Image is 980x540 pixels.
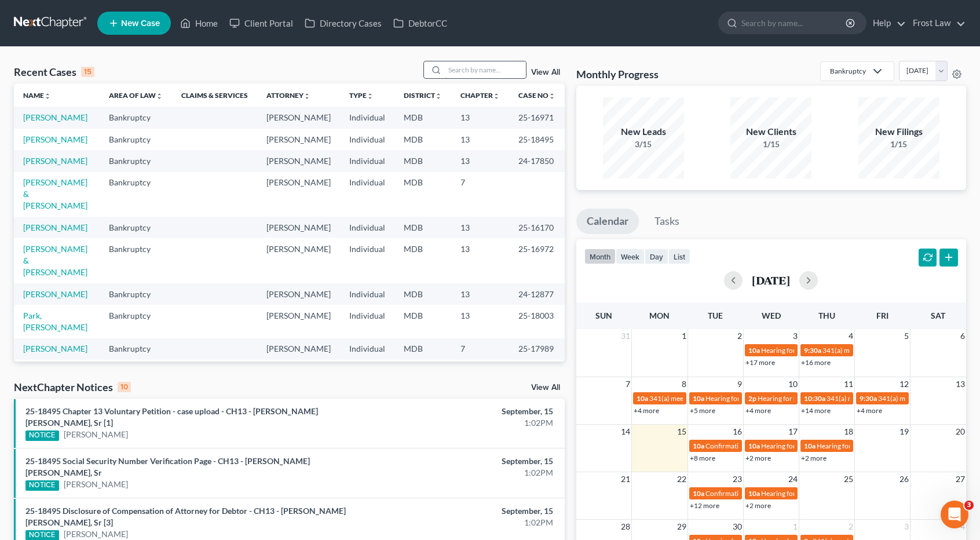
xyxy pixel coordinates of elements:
span: 30 [732,520,743,534]
td: MDB [394,305,451,338]
span: Confirmation hearing for [PERSON_NAME] [PERSON_NAME] [705,442,893,450]
span: 2 [736,329,743,343]
td: Bankruptcy [100,107,172,128]
span: 19 [898,425,910,439]
div: 1:02PM [385,517,553,528]
span: 10a [693,489,704,498]
td: MDB [394,217,451,238]
td: Bankruptcy [100,338,172,360]
div: Bankruptcy [830,66,866,76]
td: MDB [394,107,451,128]
span: Hearing for [PERSON_NAME] [705,394,796,403]
input: Search by name... [741,12,847,34]
span: 18 [843,425,854,439]
td: 24-12877 [509,283,565,305]
span: 10a [637,394,648,403]
div: Recent Cases [14,65,94,79]
a: Frost Law [907,13,966,34]
td: Individual [340,338,394,360]
td: 7 [451,338,509,360]
span: 13 [955,377,966,391]
td: [PERSON_NAME] [257,129,340,150]
span: 1 [681,329,688,343]
td: 13 [451,360,509,381]
input: Search by name... [445,61,526,78]
span: 10 [787,377,799,391]
span: 11 [843,377,854,391]
td: 13 [451,238,509,283]
span: 21 [620,472,631,486]
i: unfold_more [493,93,500,100]
i: unfold_more [548,93,555,100]
span: 9:30a [804,346,821,355]
span: 10a [748,489,760,498]
a: Park, [PERSON_NAME] [23,311,87,332]
td: Individual [340,305,394,338]
span: Sat [931,311,945,320]
a: Area of Lawunfold_more [109,91,163,100]
a: Help [867,13,906,34]
span: 10a [748,442,760,450]
td: [PERSON_NAME] [257,338,340,360]
td: 25-16971 [509,107,565,128]
td: 25-16972 [509,238,565,283]
a: 25-18495 Chapter 13 Voluntary Petition - case upload - CH13 - [PERSON_NAME] [PERSON_NAME], Sr [1] [25,406,318,428]
a: +5 more [690,406,715,415]
span: 3 [903,520,910,534]
td: 25-17989 [509,338,565,360]
span: 341(a) meeting for [PERSON_NAME] [827,394,938,403]
span: 26 [898,472,910,486]
td: MDB [394,129,451,150]
a: Typeunfold_more [349,91,374,100]
a: [PERSON_NAME] [23,134,87,144]
a: View All [531,384,560,392]
td: Bankruptcy [100,172,172,217]
span: 17 [787,425,799,439]
a: Calendar [576,209,639,234]
td: MDB [394,360,451,381]
a: +16 more [801,358,831,367]
a: [PERSON_NAME] [23,289,87,299]
span: New Case [121,19,160,28]
span: 341(a) meeting for [PERSON_NAME] [822,346,934,355]
a: Client Portal [224,13,299,34]
a: Home [174,13,224,34]
button: list [668,249,690,264]
td: [PERSON_NAME] [257,107,340,128]
td: 13 [451,129,509,150]
h3: Monthly Progress [576,67,659,81]
a: [PERSON_NAME] & [PERSON_NAME] [23,244,87,277]
h2: [DATE] [752,274,790,286]
td: 13 [451,305,509,338]
td: [PERSON_NAME] [257,217,340,238]
a: Tasks [644,209,690,234]
td: MDB [394,172,451,217]
td: MDB [394,150,451,172]
button: month [584,249,616,264]
span: Hearing for [PERSON_NAME] [758,394,848,403]
div: NOTICE [25,480,59,491]
div: 1:02PM [385,417,553,429]
a: +2 more [745,501,771,510]
a: +2 more [745,454,771,462]
a: +2 more [801,454,827,462]
td: Bankruptcy [100,129,172,150]
a: +17 more [745,358,775,367]
div: 10 [118,382,131,392]
a: [PERSON_NAME] [23,344,87,353]
td: Individual [340,172,394,217]
td: Bankruptcy [100,360,172,381]
i: unfold_more [44,93,51,100]
div: NextChapter Notices [14,380,131,394]
span: Confirmation hearing for [PERSON_NAME] [705,489,837,498]
div: NOTICE [25,430,59,441]
a: Directory Cases [299,13,387,34]
a: 25-18495 Social Security Number Verification Page - CH13 - [PERSON_NAME] [PERSON_NAME], Sr [25,456,310,477]
div: 3/15 [603,138,684,150]
i: unfold_more [367,93,374,100]
td: 25-18003 [509,305,565,338]
span: 10a [748,346,760,355]
a: 25-18495 Disclosure of Compensation of Attorney for Debtor - CH13 - [PERSON_NAME] [PERSON_NAME], ... [25,506,346,527]
td: [PERSON_NAME] [257,305,340,338]
td: Individual [340,238,394,283]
